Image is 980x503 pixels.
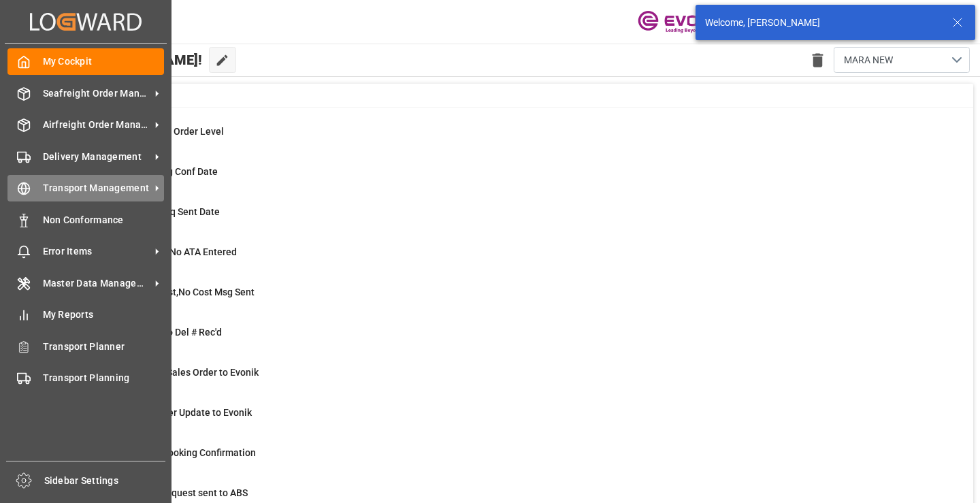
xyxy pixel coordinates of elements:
a: 15ETD>3 Days Past,No Cost Msg SentShipment [69,285,956,314]
button: open menu [834,47,970,73]
span: My Reports [43,308,165,322]
span: Transport Planner [43,340,165,354]
span: Pending Bkg Request sent to ABS [103,487,248,498]
a: 0MOT Missing at Order LevelSales Order-IVPO [69,125,956,153]
span: Sidebar Settings [44,474,166,488]
a: My Cockpit [7,48,164,75]
a: Non Conformance [7,206,164,233]
span: Error Sales Order Update to Evonik [103,407,252,418]
span: Seafreight Order Management [43,86,150,101]
a: 3ETA > 10 Days , No ATA EnteredShipment [69,245,956,274]
span: Non Conformance [43,213,165,227]
a: 25ABS: Missing Booking ConfirmationShipment [69,446,956,474]
a: 0Error on Initial Sales Order to EvonikShipment [69,366,956,394]
span: Delivery Management [43,150,150,164]
a: Transport Planning [7,365,164,391]
span: MARA NEW [844,53,893,67]
a: 7ABS: No Bkg Req Sent DateShipment [69,205,956,233]
a: Transport Planner [7,333,164,359]
a: My Reports [7,302,164,328]
a: 0Error Sales Order Update to EvonikShipment [69,406,956,434]
span: Transport Management [43,181,150,195]
a: 19ABS: No Init Bkg Conf DateShipment [69,165,956,193]
img: Evonik-brand-mark-Deep-Purple-RGB.jpeg_1700498283.jpeg [638,10,726,34]
span: ABS: Missing Booking Confirmation [103,447,256,458]
span: Hello [PERSON_NAME]! [56,47,202,73]
div: Welcome, [PERSON_NAME] [705,16,939,30]
span: ETD>3 Days Past,No Cost Msg Sent [103,287,255,297]
span: Airfreight Order Management [43,118,150,132]
span: Master Data Management [43,276,150,291]
a: 5ETD < 3 Days,No Del # Rec'dShipment [69,325,956,354]
span: My Cockpit [43,54,165,69]
span: Error Items [43,244,150,259]
span: Error on Initial Sales Order to Evonik [103,367,259,378]
span: Transport Planning [43,371,165,385]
